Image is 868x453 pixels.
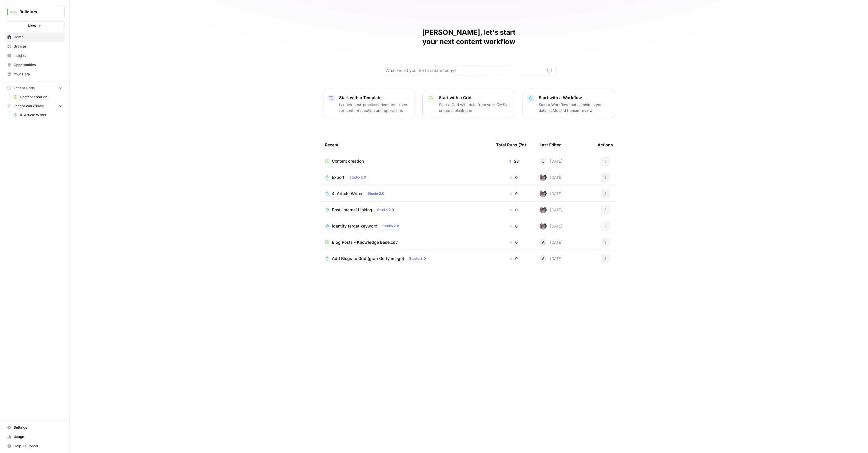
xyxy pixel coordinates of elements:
[5,423,65,432] a: Settings
[5,441,65,451] button: Help + Support
[325,190,487,197] a: 4. Article WriterStudio 2.0
[5,42,65,51] a: Browse
[332,174,344,180] span: Export
[540,223,563,230] div: [DATE]
[325,137,487,153] div: Recent
[540,158,563,165] div: [DATE]
[14,44,62,49] span: Browse
[522,90,615,118] button: Start with a WorkflowStart a Workflow that combines your data, LLMs and human review
[332,256,404,261] span: Add Blogs to Grid (grab Getty image)
[5,32,65,42] a: Home
[5,5,65,19] button: Workspace: Buildium
[13,85,35,91] span: Recent Grids
[332,239,398,245] span: Blog Posts - Knowledge Base.csv
[496,207,530,213] div: 0
[5,21,65,30] button: New
[325,174,487,181] a: ExportStudio 2.0
[5,432,65,441] a: Usage
[409,256,426,261] span: Studio 2.0
[323,90,415,118] button: Start with a TemplateLaunch best-practice driven templates for content creation and operations
[382,223,399,229] span: Studio 2.0
[11,92,65,102] a: Content creation
[5,102,65,110] button: Recent Workflows
[332,191,363,197] span: 4. Article Writer
[496,239,530,245] div: 0
[332,223,377,229] span: Identify target keyword
[11,110,65,120] a: 4. Article Writer
[496,137,526,153] div: Total Runs (7d)
[332,207,372,213] span: Post-Internal Linking
[540,206,547,213] img: a2mlt6f1nb2jhzcjxsuraj5rj4vi
[20,112,62,118] span: 4. Article Writer
[19,9,55,15] span: Buildium
[540,174,563,181] div: [DATE]
[496,191,530,197] div: 0
[20,94,62,100] span: Content creation
[7,7,17,17] img: Buildium Logo
[439,102,510,113] p: Start a Grid with data from your CMS or create a blank one
[14,62,62,68] span: Opportunities
[540,137,562,153] div: Last Edited
[377,207,394,212] span: Studio 2.0
[14,425,62,430] span: Settings
[540,255,563,262] div: [DATE]
[542,239,545,245] span: A
[542,256,545,261] span: A
[28,23,36,29] span: New
[540,190,547,197] img: a2mlt6f1nb2jhzcjxsuraj5rj4vi
[540,206,563,213] div: [DATE]
[14,53,62,58] span: Insights
[422,90,515,118] button: Start with a GridStart a Grid with data from your CMS or create a blank one
[332,158,364,164] span: Content creation
[496,223,530,229] div: 0
[496,174,530,180] div: 0
[540,239,563,246] div: [DATE]
[339,95,411,101] p: Start with a Template
[540,190,563,197] div: [DATE]
[14,72,62,77] span: Your Data
[5,70,65,79] a: Your Data
[439,95,510,101] p: Start with a Grid
[540,174,547,181] img: a2mlt6f1nb2jhzcjxsuraj5rj4vi
[339,102,411,113] p: Launch best-practice driven templates for content creation and operations
[325,255,487,262] a: Add Blogs to Grid (grab Getty image)Studio 2.0
[325,239,487,245] a: Blog Posts - Knowledge Base.csv
[539,102,610,113] p: Start a Workflow that combines your data, LLMs and human review
[539,95,610,101] p: Start with a Workflow
[598,137,613,153] div: Actions
[540,223,547,230] img: a2mlt6f1nb2jhzcjxsuraj5rj4vi
[496,158,530,164] div: 23
[542,158,544,164] span: J
[5,51,65,60] a: Insights
[496,256,530,261] div: 0
[349,175,366,180] span: Studio 2.0
[386,68,545,73] input: What would you like to create today?
[14,443,62,449] span: Help + Support
[325,223,487,230] a: Identify target keywordStudio 2.0
[5,84,65,92] button: Recent Grids
[5,60,65,70] a: Opportunities
[13,103,44,109] span: Recent Workflows
[325,158,487,164] a: Content creation
[382,28,556,46] h1: [PERSON_NAME], let's start your next content workflow
[14,434,62,439] span: Usage
[325,206,487,213] a: Post-Internal LinkingStudio 2.0
[368,191,384,196] span: Studio 2.0
[14,34,62,40] span: Home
